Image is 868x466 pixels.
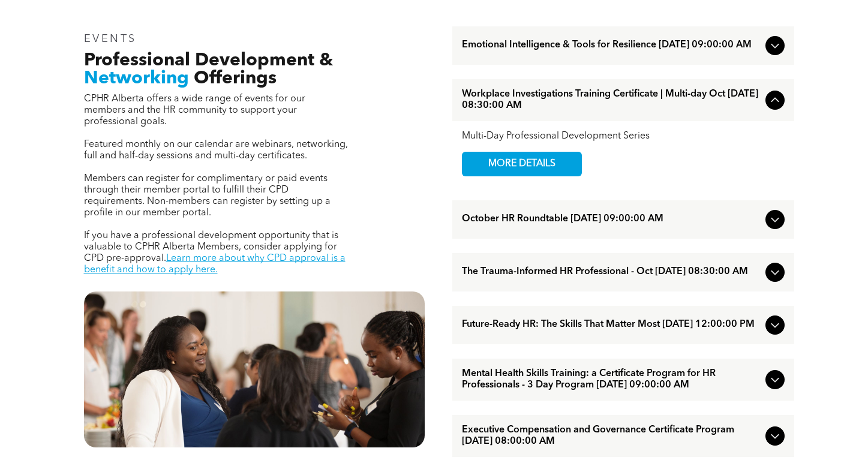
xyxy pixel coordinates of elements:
[462,89,761,112] span: Workplace Investigations Training Certificate | Multi-day Oct [DATE] 08:30:00 AM
[84,140,348,161] span: Featured monthly on our calendar are webinars, networking, full and half-day sessions and multi-d...
[84,231,338,263] span: If you have a professional development opportunity that is valuable to CPHR Alberta Members, cons...
[462,425,761,447] span: Executive Compensation and Governance Certificate Program [DATE] 08:00:00 AM
[84,174,331,218] span: Members can register for complimentary or paid events through their member portal to fulfill thei...
[462,40,761,51] span: Emotional Intelligence & Tools for Resilience [DATE] 09:00:00 AM
[84,34,137,44] span: EVENTS
[462,214,761,225] span: October HR Roundtable [DATE] 09:00:00 AM
[462,319,761,330] span: Future-Ready HR: The Skills That Matter Most [DATE] 12:00:00 PM
[462,266,761,278] span: The Trauma-Informed HR Professional - Oct [DATE] 08:30:00 AM
[462,131,785,142] div: Multi-Day Professional Development Series
[84,94,305,127] span: CPHR Alberta offers a wide range of events for our members and the HR community to support your p...
[84,70,189,88] span: Networking
[84,52,333,70] span: Professional Development &
[462,152,582,176] a: MORE DETAILS
[462,368,761,391] span: Mental Health Skills Training: a Certificate Program for HR Professionals - 3 Day Program [DATE] ...
[194,70,277,88] span: Offerings
[474,152,569,176] span: MORE DETAILS
[84,254,346,275] a: Learn more about why CPD approval is a benefit and how to apply here.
